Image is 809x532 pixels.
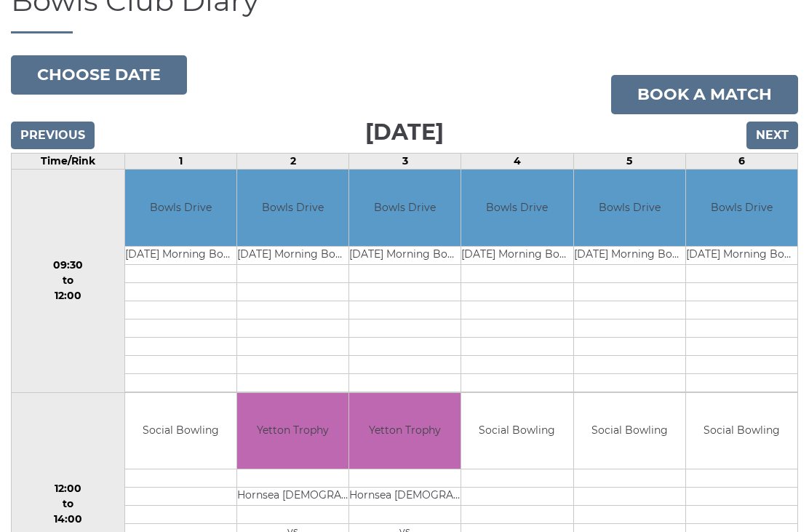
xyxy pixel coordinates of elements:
td: Bowls Drive [686,170,797,247]
td: Social Bowling [686,394,797,470]
td: Bowls Drive [349,170,461,247]
td: [DATE] Morning Bowls Club [237,247,348,265]
button: Choose date [11,56,187,95]
td: 4 [461,154,573,170]
td: [DATE] Morning Bowls Club [125,247,236,265]
td: 1 [124,154,236,170]
td: Bowls Drive [125,170,236,247]
td: [DATE] Morning Bowls Club [349,247,461,265]
td: Yetton Trophy [237,394,348,470]
td: Bowls Drive [574,170,685,247]
td: [DATE] Morning Bowls Club [686,247,797,265]
td: Social Bowling [574,394,685,470]
td: Yetton Trophy [349,394,461,470]
td: Hornsea [DEMOGRAPHIC_DATA] [237,488,348,507]
td: 2 [236,154,348,170]
td: Social Bowling [125,394,236,470]
input: Next [746,122,798,150]
input: Previous [11,122,95,150]
td: Bowls Drive [237,170,348,247]
td: [DATE] Morning Bowls Club [461,247,573,265]
a: Book a match [611,76,798,115]
td: 3 [349,154,461,170]
td: Bowls Drive [461,170,573,247]
td: Social Bowling [461,394,573,470]
td: 09:30 to 12:00 [12,170,125,394]
td: 5 [573,154,685,170]
td: 6 [685,154,797,170]
td: Time/Rink [12,154,125,170]
td: Hornsea [DEMOGRAPHIC_DATA] [349,488,461,507]
td: [DATE] Morning Bowls Club [574,247,685,265]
